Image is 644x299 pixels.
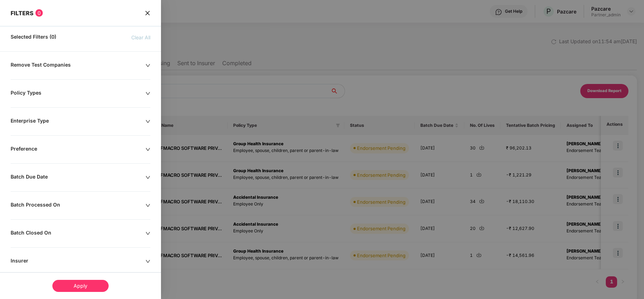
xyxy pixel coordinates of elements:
[145,9,150,17] span: close
[11,90,145,97] div: Policy Types
[145,175,150,180] span: down
[145,259,150,264] span: down
[145,63,150,68] span: down
[145,91,150,96] span: down
[145,231,150,236] span: down
[145,119,150,124] span: down
[131,34,150,41] span: Clear All
[35,9,43,17] span: 0
[145,147,150,152] span: down
[11,230,145,237] div: Batch Closed On
[11,34,56,41] span: Selected Filters (0)
[11,62,145,69] div: Remove Test Companies
[11,202,145,209] div: Batch Processed On
[11,258,145,265] div: Insurer
[52,280,109,292] div: Apply
[11,10,34,17] span: FILTERS
[11,146,145,153] div: Preference
[11,118,145,125] div: Enterprise Type
[11,174,145,181] div: Batch Due Date
[145,203,150,208] span: down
